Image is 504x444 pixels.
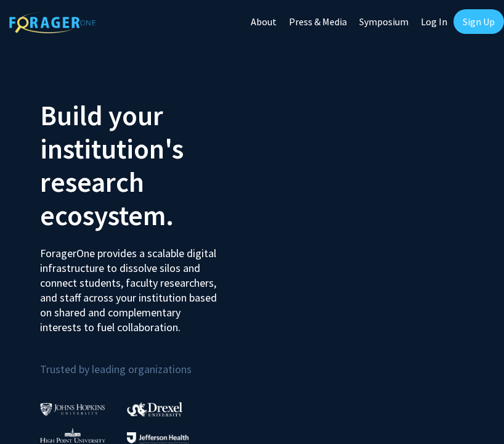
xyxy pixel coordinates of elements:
[40,237,219,335] p: ForagerOne provides a scalable digital infrastructure to dissolve silos and connect students, fac...
[40,428,105,443] img: High Point University
[127,432,189,444] img: Thomas Jefferson University
[40,99,243,232] h2: Build your institution's research ecosystem.
[127,402,182,416] img: Drexel University
[40,403,105,416] img: Johns Hopkins University
[9,12,96,33] img: ForagerOne Logo
[453,9,504,34] a: Sign Up
[40,345,243,379] p: Trusted by leading organizations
